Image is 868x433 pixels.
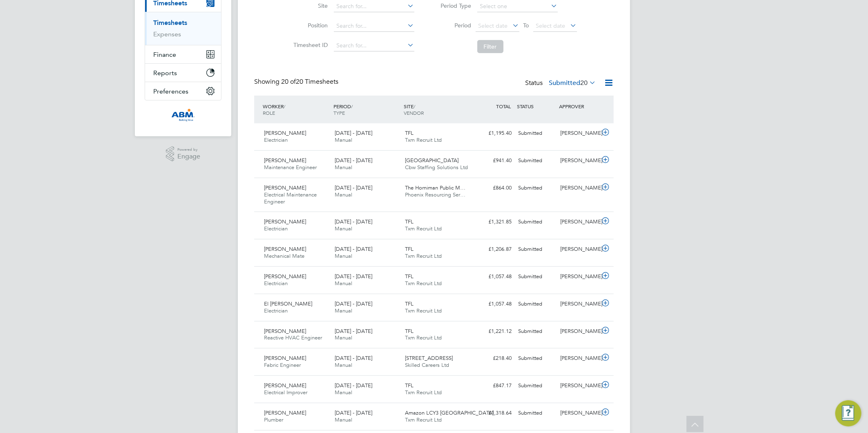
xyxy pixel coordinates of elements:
[264,355,306,362] span: [PERSON_NAME]
[351,103,353,109] span: /
[515,406,557,420] div: Submitted
[580,79,588,87] span: 20
[536,22,566,29] span: Select date
[145,12,221,45] div: Timesheets
[335,129,372,136] span: [DATE] - [DATE]
[335,246,372,252] span: [DATE] - [DATE]
[405,409,494,416] span: Amazon LCY3 [GEOGRAPHIC_DATA]
[479,22,508,29] span: Select date
[264,389,307,396] span: Electrical Improver
[405,416,442,423] span: Txm Recruit Ltd
[264,382,306,389] span: [PERSON_NAME]
[264,225,288,232] span: Electrician
[291,22,328,29] label: Position
[263,109,275,116] span: ROLE
[153,30,181,38] a: Expenses
[435,2,472,9] label: Period Type
[549,79,596,87] label: Submitted
[335,191,352,198] span: Manual
[335,225,352,232] span: Manual
[331,99,402,120] div: PERIOD
[405,164,468,171] span: Cbw Staffing Solutions Ltd
[472,406,515,420] div: £1,318.64
[557,181,600,195] div: [PERSON_NAME]
[472,181,515,195] div: £864.00
[291,41,328,49] label: Timesheet ID
[477,40,503,53] button: Filter
[335,355,372,362] span: [DATE] - [DATE]
[405,136,442,143] span: Txm Recruit Ltd
[405,129,414,136] span: TFL
[264,218,306,225] span: [PERSON_NAME]
[153,19,187,27] a: Timesheets
[335,362,352,368] span: Manual
[264,362,301,368] span: Fabric Engineer
[404,109,424,116] span: VENDOR
[405,355,453,362] span: [STREET_ADDRESS]
[472,379,515,393] div: £847.17
[264,273,306,280] span: [PERSON_NAME]
[334,1,414,12] input: Search for...
[515,154,557,167] div: Submitted
[335,184,372,191] span: [DATE] - [DATE]
[472,154,515,167] div: £941.40
[284,103,285,109] span: /
[281,78,296,86] span: 20 of
[335,328,372,335] span: [DATE] - [DATE]
[145,109,221,122] a: Go to home page
[557,352,600,365] div: [PERSON_NAME]
[405,157,459,164] span: [GEOGRAPHIC_DATA]
[557,99,600,114] div: APPROVER
[334,20,414,32] input: Search for...
[402,99,473,120] div: SITE
[335,280,352,287] span: Manual
[264,328,306,335] span: [PERSON_NAME]
[153,69,177,77] span: Reports
[405,246,414,252] span: TFL
[557,127,600,140] div: [PERSON_NAME]
[264,300,312,307] span: El [PERSON_NAME]
[145,82,221,100] button: Preferences
[335,157,372,164] span: [DATE] - [DATE]
[335,252,352,259] span: Manual
[335,273,372,280] span: [DATE] - [DATE]
[264,191,317,205] span: Electrical Maintenance Engineer
[521,20,532,31] span: To
[477,1,558,12] input: Select one
[264,409,306,416] span: [PERSON_NAME]
[264,252,304,259] span: Mechanical Mate
[557,325,600,338] div: [PERSON_NAME]
[264,136,288,143] span: Electrician
[264,246,306,252] span: [PERSON_NAME]
[515,379,557,393] div: Submitted
[472,243,515,256] div: £1,206.87
[472,215,515,229] div: £1,321.85
[171,109,195,122] img: abm-technical-logo-retina.png
[254,78,340,86] div: Showing
[264,280,288,287] span: Electrician
[145,45,221,63] button: Finance
[264,164,317,171] span: Maintenance Engineer
[835,400,861,426] button: Engage Resource Center
[414,103,416,109] span: /
[515,99,557,114] div: STATUS
[405,218,414,225] span: TFL
[405,307,442,314] span: Txm Recruit Ltd
[333,109,345,116] span: TYPE
[405,328,414,335] span: TFL
[515,243,557,256] div: Submitted
[153,51,176,58] span: Finance
[335,164,352,171] span: Manual
[405,252,442,259] span: Txm Recruit Ltd
[177,153,200,160] span: Engage
[525,78,597,89] div: Status
[557,270,600,283] div: [PERSON_NAME]
[496,103,511,109] span: TOTAL
[177,146,200,153] span: Powered by
[472,270,515,283] div: £1,057.48
[557,406,600,420] div: [PERSON_NAME]
[405,191,466,198] span: Phoenix Resourcing Ser…
[334,40,414,51] input: Search for...
[515,325,557,338] div: Submitted
[557,297,600,311] div: [PERSON_NAME]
